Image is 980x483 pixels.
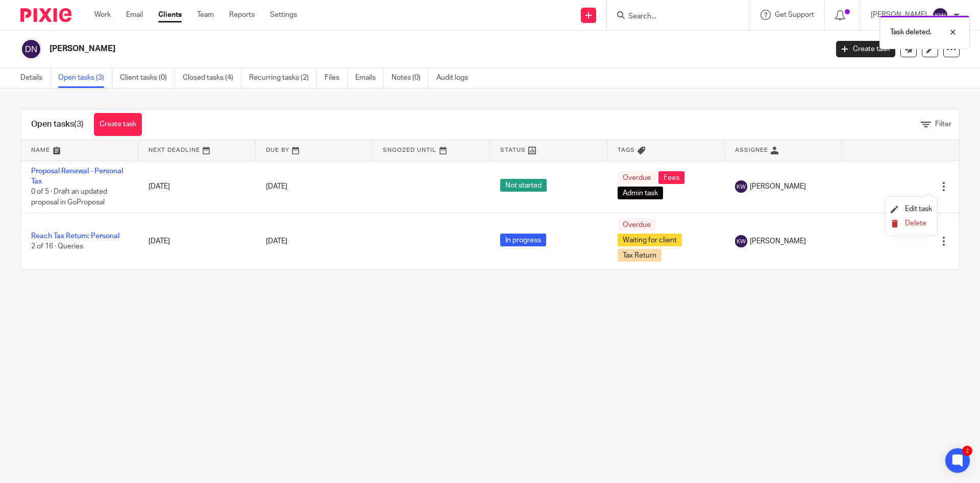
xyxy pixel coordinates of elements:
[391,68,429,88] a: Notes (0)
[74,120,84,128] span: (3)
[20,38,42,60] img: svg%3E
[618,249,661,262] span: Tax Return
[618,218,656,231] span: Overdue
[126,10,143,20] a: Email
[890,27,932,37] p: Task deleted.
[31,233,119,240] a: Reach Tax Return: Personal
[735,235,747,247] img: svg%3E
[158,10,182,20] a: Clients
[270,10,297,20] a: Settings
[836,41,895,57] a: Create task
[138,213,256,270] td: [DATE]
[658,171,684,184] span: Fees
[891,205,932,213] a: Edit task
[932,7,948,24] img: svg%3E
[20,8,71,22] img: Pixie
[50,43,667,54] h2: [PERSON_NAME]
[266,183,287,190] span: [DATE]
[20,68,51,88] a: Details
[500,234,546,246] span: In progress
[94,113,142,136] a: Create task
[325,68,348,88] a: Files
[891,220,932,228] button: Delete
[383,147,436,153] span: Snoozed Until
[183,68,241,88] a: Closed tasks (4)
[197,10,214,20] a: Team
[750,181,806,192] span: [PERSON_NAME]
[31,168,123,185] a: Proposal Renewal - Personal Tax
[436,68,476,88] a: Audit logs
[935,121,951,128] span: Filter
[266,238,287,245] span: [DATE]
[618,187,663,199] span: Admin task
[962,446,972,456] div: 2
[750,236,806,246] span: [PERSON_NAME]
[58,68,112,88] a: Open tasks (3)
[94,10,111,20] a: Work
[618,234,682,246] span: Waiting for client
[31,243,83,250] span: 2 of 16 · Queries
[500,179,547,192] span: Not started
[31,188,107,206] span: 0 of 5 · Draft an updated proposal in GoProposal
[500,147,526,153] span: Status
[735,180,747,193] img: svg%3E
[229,10,255,20] a: Reports
[120,68,175,88] a: Client tasks (0)
[31,119,84,130] h1: Open tasks
[905,220,926,227] span: Delete
[249,68,317,88] a: Recurring tasks (2)
[355,68,384,88] a: Emails
[618,171,656,184] span: Overdue
[618,147,635,153] span: Tags
[138,160,256,213] td: [DATE]
[905,205,932,213] span: Edit task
